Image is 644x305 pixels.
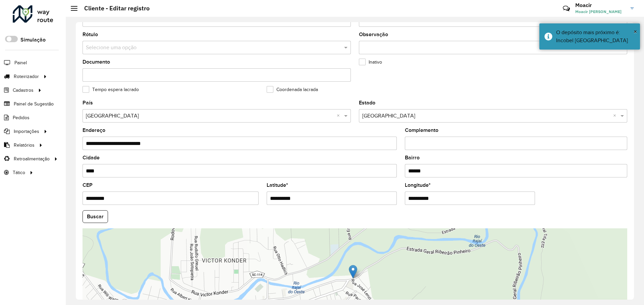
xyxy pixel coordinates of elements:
[337,112,342,120] span: Clear all
[83,58,110,66] label: Documento
[83,154,100,162] label: Cidade
[14,73,39,80] span: Roteirizador
[83,30,98,39] label: Rótulo
[267,86,318,93] label: Coordenada lacrada
[83,99,93,107] label: País
[13,114,30,121] span: Pedidos
[13,87,34,94] span: Cadastros
[559,1,574,16] a: Contato Rápido
[359,99,375,107] label: Estado
[14,155,50,162] span: Retroalimentação
[575,9,626,15] span: Moacir [PERSON_NAME]
[405,154,420,162] label: Bairro
[267,181,288,189] label: Latitude
[359,59,382,66] label: Inativo
[556,28,635,45] div: O depósito mais próximo é: Incobel [GEOGRAPHIC_DATA]
[83,126,105,134] label: Endereço
[77,5,150,12] h2: Cliente - Editar registro
[83,86,139,93] label: Tempo espera lacrado
[14,128,39,135] span: Importações
[13,169,25,176] span: Tático
[405,126,438,134] label: Complemento
[14,100,54,107] span: Painel de Sugestão
[83,210,108,223] button: Buscar
[634,28,637,35] span: ×
[14,142,35,149] span: Relatórios
[83,181,93,189] label: CEP
[405,181,431,189] label: Longitude
[575,2,626,8] h3: Moacir
[349,265,357,279] img: Marker
[14,59,27,66] span: Painel
[359,30,388,39] label: Observação
[634,26,637,36] button: Close
[613,112,619,120] span: Clear all
[20,36,46,44] label: Simulação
